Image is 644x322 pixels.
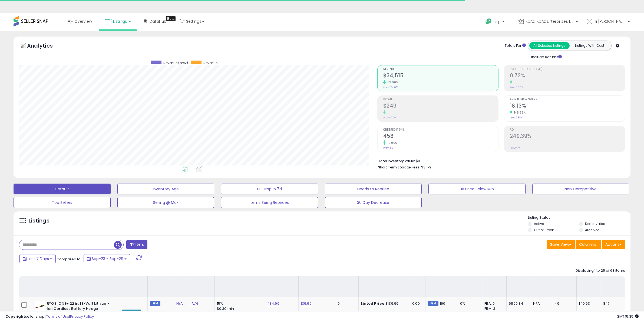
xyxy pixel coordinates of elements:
[203,61,217,65] span: Revenue
[117,184,214,194] button: Inventory Age
[74,19,92,24] span: Overview
[514,13,582,31] a: KaAzi KaAz Enterprises LLC
[602,240,625,249] button: Actions
[594,19,626,24] span: Hi [PERSON_NAME]
[576,240,601,249] button: Columns
[547,240,575,249] button: Save View
[484,306,502,311] div: FBM: 3
[579,242,596,247] span: Columns
[150,301,160,306] small: FBM
[113,19,127,24] span: Listings
[386,141,397,145] small: 10.90%
[19,254,56,263] button: Last 7 Days
[57,257,81,262] span: Compared to:
[221,197,318,208] button: Items Being Repriced
[585,228,600,232] label: Archived
[579,301,601,306] div: 140.63
[383,98,498,101] span: Profit
[529,42,570,49] button: All Selected Listings
[150,19,167,24] span: DataHub
[526,19,574,24] span: KaAzi KaAz Enterprises LLC
[29,217,49,225] h5: Listings
[383,128,498,131] span: Ordered Items
[383,133,498,140] h2: 458
[361,301,406,306] div: $139.99
[510,116,522,119] small: Prev: 7.38%
[301,301,312,306] a: 139.99
[510,103,625,110] h2: 18.13%
[325,184,422,194] button: Needs to Reprice
[510,133,625,140] h2: 249.39%
[569,42,610,49] button: Listings With Cost
[361,301,385,306] b: Listed Price:
[383,103,498,110] h2: $249
[27,42,63,51] h5: Analytics
[217,301,262,306] div: 15%
[510,86,523,89] small: Prev: 0.00%
[528,215,630,220] p: Listing States:
[576,268,625,273] div: Displaying 1 to 25 of 63 items
[412,301,421,306] div: 0.00
[485,18,492,25] i: Get Help
[510,146,520,150] small: Prev: N/A
[509,301,531,306] div: 6890.84
[70,314,94,319] a: Privacy Policy
[378,165,420,170] b: Short Term Storage Fees:
[378,157,621,164] li: $0
[505,43,526,48] div: Totals For
[175,13,208,29] a: Settings
[534,221,544,226] label: Active
[84,254,130,263] button: Sep-23 - Sep-29
[191,301,198,306] a: N/A
[378,159,415,163] b: Total Inventory Value:
[166,16,176,21] div: Tooltip anchor
[428,301,438,306] small: FBM
[440,301,445,306] span: 160
[524,54,568,60] div: Include Returns
[383,146,393,150] small: Prev: 413
[14,197,111,208] button: Top Sellers
[325,197,422,208] button: 30 Day Decrease
[101,13,135,29] a: Listings
[481,14,510,31] a: Help
[5,314,94,319] div: seller snap | |
[428,184,526,194] button: BB Price Below Min
[484,301,502,306] div: FBA: 0
[176,301,183,306] a: N/A
[46,314,69,319] a: Terms of Use
[421,165,431,170] span: $31.79
[534,228,554,232] label: Out of Stock
[493,19,501,24] span: Help
[338,301,354,306] div: 0
[532,184,629,194] button: Non Competitive
[122,310,141,314] div: Amazon AI
[510,98,625,101] span: Avg. Buybox Share
[386,80,398,84] small: 39.96%
[510,72,625,80] h2: 0.72%
[585,221,605,226] label: Deactivated
[383,68,498,71] span: Revenue
[47,301,113,318] b: RYOBI ONE+ 22 in. 18-Volt Lithium-Ion Cordless Battery Hedge Trimmer (Tool Only)
[5,314,25,319] strong: Copyright
[554,301,576,306] div: 49
[512,111,526,115] small: 145.66%
[603,301,625,306] div: 8.17
[587,19,630,31] a: Hi [PERSON_NAME]
[460,301,478,306] div: 0%
[126,240,147,249] button: Filters
[163,61,188,65] span: Revenue (prev)
[28,256,49,261] span: Last 7 Days
[217,306,262,311] div: $0.30 min
[14,184,111,194] button: Default
[117,197,214,208] button: Selling @ Max
[383,86,398,89] small: Prev: $24,661
[533,301,548,306] div: N/A
[383,72,498,80] h2: $34,515
[221,184,318,194] button: BB Drop in 7d
[35,301,45,312] img: 311QwzkqJzL._SL40_.jpg
[64,13,96,29] a: Overview
[268,301,279,306] a: 134.99
[510,128,625,131] span: ROI
[92,256,123,261] span: Sep-23 - Sep-29
[510,68,625,71] span: Profit [PERSON_NAME]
